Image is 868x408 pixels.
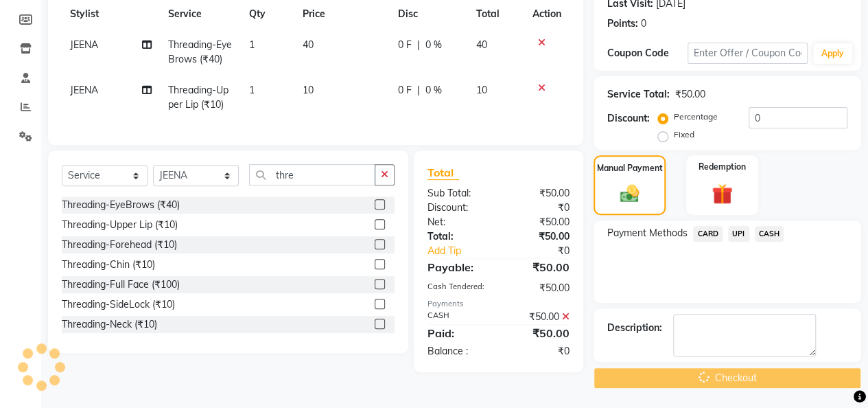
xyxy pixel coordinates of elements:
div: Payments [427,298,570,310]
span: Threading-EyeBrows (₹40) [168,38,232,65]
div: Threading-Chin (₹10) [62,258,155,272]
div: Balance : [417,344,499,359]
span: 40 [476,38,487,51]
span: | [417,38,420,52]
div: ₹50.00 [675,87,705,102]
span: 0 F [398,38,412,52]
div: ₹50.00 [498,325,580,341]
div: Description: [607,321,662,335]
div: Threading-Full Face (₹100) [62,277,180,292]
div: Cash Tendered: [417,281,499,295]
div: Paid: [417,325,499,341]
div: Points: [607,16,638,31]
button: Apply [813,43,852,64]
div: Sub Total: [417,186,499,201]
div: Threading-Forehead (₹10) [62,238,177,252]
div: Threading-Neck (₹10) [62,317,157,332]
div: Discount: [417,201,499,215]
span: 0 % [425,83,442,98]
div: 0 [641,16,646,31]
span: 10 [476,84,487,96]
span: 40 [303,38,314,51]
div: Total: [417,229,499,244]
span: Threading-Upper Lip (₹10) [168,84,228,111]
span: 10 [303,84,314,96]
span: 0 F [398,83,412,98]
label: Manual Payment [597,162,663,174]
span: 1 [249,38,255,51]
div: ₹50.00 [498,259,580,275]
input: Enter Offer / Coupon Code [688,43,808,64]
label: Redemption [699,161,746,173]
div: Threading-EyeBrows (₹40) [62,198,180,212]
div: ₹50.00 [498,215,580,229]
a: Add Tip [417,244,512,258]
span: | [417,83,420,98]
div: ₹0 [498,201,580,215]
div: ₹0 [512,244,580,258]
span: JEENA [70,84,98,96]
span: UPI [728,226,749,242]
div: ₹50.00 [498,229,580,244]
span: CARD [693,226,723,242]
div: Threading-Upper Lip (₹10) [62,218,178,232]
div: ₹0 [498,344,580,359]
label: Percentage [674,111,718,123]
div: CASH [417,310,499,324]
div: Payable: [417,259,499,275]
input: Search or Scan [249,164,375,185]
span: JEENA [70,38,98,51]
img: _cash.svg [614,183,646,205]
div: Service Total: [607,87,670,102]
label: Fixed [674,128,694,141]
div: Coupon Code [607,46,688,60]
span: CASH [755,226,784,242]
div: Threading-SideLock (₹10) [62,297,175,312]
div: ₹50.00 [498,310,580,324]
div: ₹50.00 [498,281,580,295]
span: Total [427,166,459,180]
div: Net: [417,215,499,229]
span: 0 % [425,38,442,52]
div: ₹50.00 [498,186,580,201]
img: _gift.svg [705,181,739,207]
span: Payment Methods [607,226,688,240]
span: 1 [249,84,255,96]
div: Discount: [607,111,650,126]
